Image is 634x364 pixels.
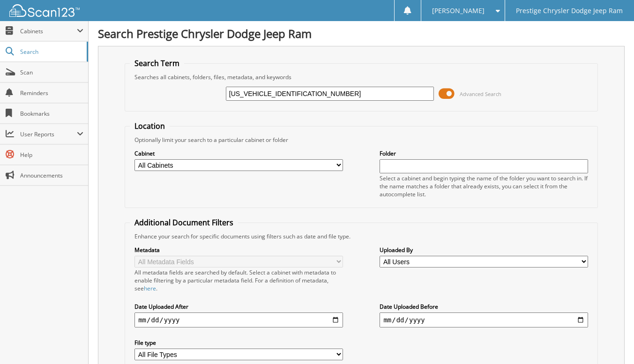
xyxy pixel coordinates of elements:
span: Prestige Chrysler Dodge Jeep Ram [516,8,623,14]
span: Reminders [20,89,83,97]
span: Announcements [20,171,83,179]
span: Search [20,48,82,56]
input: end [380,312,588,327]
span: User Reports [20,130,77,138]
span: Scan [20,68,83,76]
span: [PERSON_NAME] [432,8,485,14]
legend: Location [130,121,170,131]
h1: Search Prestige Chrysler Dodge Jeep Ram [98,26,625,41]
label: Date Uploaded After [134,303,343,311]
label: File type [134,339,343,347]
a: here [144,284,156,292]
img: scan123-logo-white.svg [9,4,80,17]
div: Optionally limit your search to a particular cabinet or folder [130,136,593,144]
label: Folder [380,149,588,157]
div: Select a cabinet and begin typing the name of the folder you want to search in. If the name match... [380,174,588,198]
div: Searches all cabinets, folders, files, metadata, and keywords [130,73,593,81]
label: Cabinet [134,149,343,157]
span: Help [20,151,83,159]
span: Advanced Search [460,90,501,97]
span: Bookmarks [20,110,83,118]
iframe: Chat Widget [587,319,634,364]
label: Metadata [134,246,343,254]
input: start [134,312,343,327]
label: Uploaded By [380,246,588,254]
div: Enhance your search for specific documents using filters such as date and file type. [130,232,593,240]
label: Date Uploaded Before [380,303,588,311]
span: Cabinets [20,27,77,35]
div: All metadata fields are searched by default. Select a cabinet with metadata to enable filtering b... [134,268,343,292]
legend: Additional Document Filters [130,217,238,228]
legend: Search Term [130,58,184,68]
